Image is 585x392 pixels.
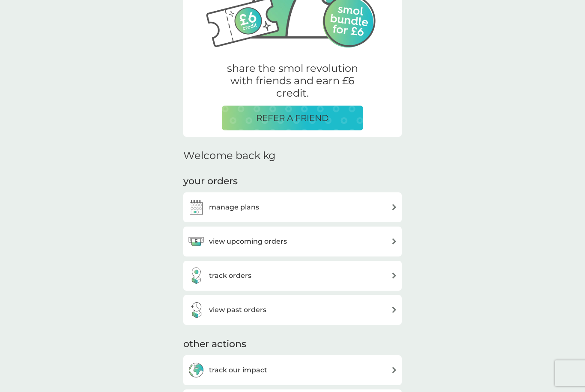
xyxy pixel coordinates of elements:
[222,62,363,99] p: share the smol revolution with friends and earn £6 credit.
[209,236,287,247] h3: view upcoming orders
[183,150,275,162] h2: Welcome back kg
[391,238,397,245] img: arrow right
[209,202,259,213] h3: manage plans
[183,338,246,351] h3: other actions
[256,111,329,125] p: REFER A FRIEND
[391,204,397,210] img: arrow right
[391,307,397,313] img: arrow right
[391,367,397,373] img: arrow right
[222,106,363,130] button: REFER A FRIEND
[209,304,266,315] h3: view past orders
[391,272,397,279] img: arrow right
[209,365,267,376] h3: track our impact
[183,175,238,188] h3: your orders
[209,270,251,281] h3: track orders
